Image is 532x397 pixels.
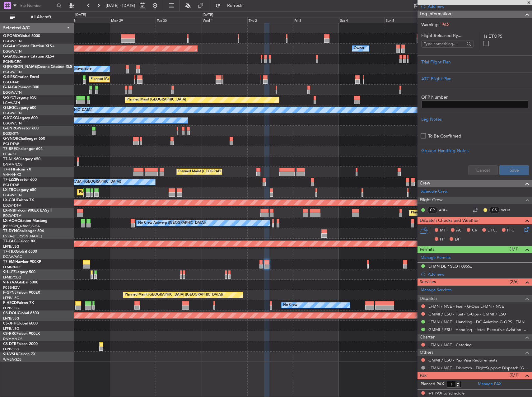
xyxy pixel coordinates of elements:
a: GMMI / ESU - Fuel - G-Ops - GMMI / ESU [428,311,506,317]
a: VHHH/HKG [3,172,21,177]
a: EGLF/FAB [3,142,19,146]
span: T7-FFI [3,168,14,171]
div: No Crew Antwerp ([GEOGRAPHIC_DATA]) [138,218,206,228]
span: Permits [420,246,434,253]
input: Type something... [424,39,464,49]
span: Refresh [222,3,248,8]
a: G-GAALCessna Citation XLS+ [3,44,54,48]
a: Manage Services [421,287,452,293]
span: Pax [420,372,427,379]
div: Sun 5 [385,17,430,23]
a: T7-FFIFalcon 7X [3,168,31,171]
a: LFMD/CEQ [3,275,21,280]
span: G-GAAL [3,44,17,48]
span: G-KGKG [3,116,18,120]
span: Services [420,278,436,286]
a: G-LEGCLegacy 600 [3,106,36,110]
a: T7-BREChallenger 604 [3,147,43,151]
a: T7-LZZIPraetor 600 [3,178,37,182]
label: To Be Confirmed [428,133,461,139]
a: EDLW/DTM [3,203,21,208]
span: Flight Released By... [421,32,474,39]
a: [PERSON_NAME]/QSA [3,224,40,228]
a: G-[PERSON_NAME]Cessna Citation XLS [3,65,72,69]
a: LX-TROLegacy 650 [3,188,36,192]
span: CR [472,227,477,234]
div: No Crew [283,301,297,310]
div: Sun 28 [64,17,110,23]
a: EGNR/CEG [3,59,22,64]
a: EGGW/LTN [3,90,22,95]
a: DNMM/LOS [3,162,22,167]
span: Charter [420,334,435,341]
a: LFPB/LBG [3,326,19,331]
span: All Aircraft [16,15,66,19]
a: Manage PAX [478,381,502,387]
a: G-SPCYLegacy 650 [3,96,36,100]
a: LFPB/LBG [3,347,19,352]
a: EGGW/LTN [3,121,22,126]
a: T7-N1960Legacy 650 [3,157,40,161]
a: G-FOMOGlobal 6000 [3,34,40,38]
span: T7-N1960 [3,157,21,161]
a: G-SIRSCitation Excel [3,75,39,79]
a: EGSS/STN [3,131,20,136]
a: LGAV/ATH [3,100,20,105]
a: 9H-YAAGlobal 5000 [3,281,38,284]
div: Planned Maint [GEOGRAPHIC_DATA] [127,95,186,105]
span: 9H-YAA [3,281,17,284]
a: F-GPNJFalcon 900EX [3,291,40,295]
span: T7-EAGL [3,240,18,243]
a: G-JAGAPhenom 300 [3,86,39,89]
div: Wed 1 [202,17,247,23]
div: CS [489,207,500,213]
a: G-VNORChallenger 650 [3,137,45,141]
a: 9H-VSLKFalcon 7X [3,353,35,356]
a: T7-EAGLFalcon 8X [3,240,35,243]
span: T7-EMI [3,260,15,264]
div: Planned Maint [GEOGRAPHIC_DATA] ([GEOGRAPHIC_DATA]) [411,208,509,217]
span: (0/1) [510,372,519,378]
a: Schedule Crew [421,189,448,195]
div: Tue 30 [156,17,201,23]
a: LFPB/LBG [3,316,19,321]
div: Mon 29 [110,17,156,23]
a: GMMI / ESU - Pax Visa Requirements [428,357,497,363]
span: PAX [441,22,450,28]
span: G-FOMO [3,34,19,38]
button: Refresh [212,1,250,11]
span: G-SIRS [3,75,15,79]
span: LX-INB [3,209,15,213]
span: CS-DOU [3,311,18,315]
span: FFC [507,227,514,234]
span: [DATE] - [DATE] [106,3,135,8]
span: Dispatch [420,295,437,302]
span: F-GPNJ [3,291,16,295]
div: [DATE] [203,12,213,18]
a: WMSA/SZB [3,357,21,362]
a: GMMI / ESU - Handling - Jetex Executive Aviation Morocco GMMI / ESU [428,327,529,332]
a: LFPB/LBG [3,306,19,311]
a: EGLF/FAB [3,183,19,187]
div: Leg Notes [421,116,528,123]
div: Owner [354,44,364,53]
span: G-LEGC [3,106,16,110]
span: LX-TRO [3,188,16,192]
a: LFMN / NCE - Fuel - G-Ops LFMN / NCE [428,304,504,309]
label: Is ETOPS [484,33,528,40]
a: LFPB/LBG [3,296,19,300]
span: DP [455,236,460,243]
div: Fri 3 [293,17,339,23]
div: Thu 2 [247,17,293,23]
a: EGGW/LTN [3,111,22,115]
span: Dispatch Checks and Weather [420,217,479,224]
a: DGAA/ACC [3,255,22,259]
a: LTBA/ISL [3,152,17,156]
a: LX-INBFalcon 900EX EASy II [3,209,52,213]
a: LFMN / NCE - Catering [428,342,472,348]
a: EGGW/LTN [3,193,22,198]
a: EGGW/LTN [3,70,22,74]
div: Ground Handling Notes [421,147,528,154]
span: T7-DYN [3,229,17,233]
span: CS-DTR [3,342,16,346]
